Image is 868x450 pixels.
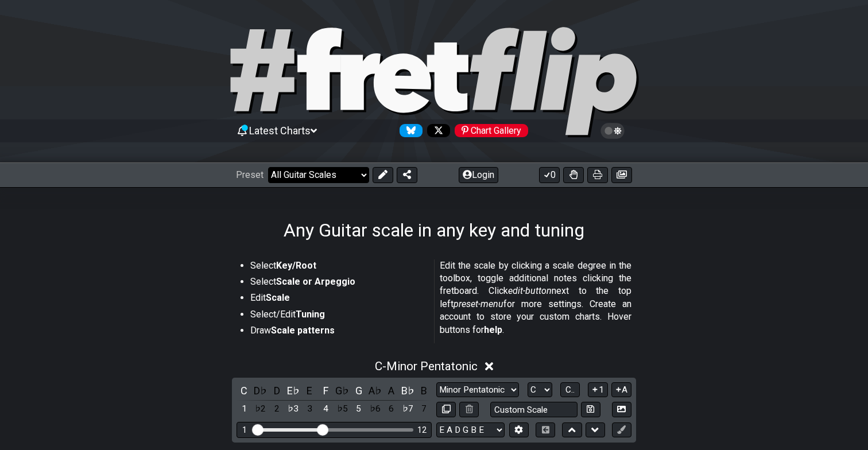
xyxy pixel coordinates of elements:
[286,401,301,417] div: toggle scale degree
[565,385,575,395] span: C..
[417,383,432,398] div: toggle pitch class
[250,259,426,276] li: Select
[587,167,608,183] button: Print
[296,309,325,320] strong: Tuning
[606,126,619,136] span: Toggle light / dark theme
[539,167,560,183] button: 0
[335,383,350,398] div: toggle pitch class
[454,298,503,309] em: preset-menu
[436,422,505,438] select: Tuning
[611,167,632,183] button: Create image
[271,325,335,336] strong: Scale patterns
[384,401,399,417] div: toggle scale degree
[436,382,519,398] select: Scale
[450,124,528,137] a: #fretflip at Pinterest
[237,383,251,398] div: toggle pitch class
[581,402,600,417] button: Store user defined scale
[237,422,432,437] div: Visible fret range
[276,276,355,287] strong: Scale or Arpeggio
[612,422,631,438] button: First click edit preset to enable marker editing
[586,422,605,438] button: Move down
[395,124,423,137] a: Follow #fretflip at Bluesky
[536,422,555,438] button: Toggle horizontal chord view
[484,324,502,335] strong: help
[459,167,498,183] button: Login
[351,383,366,398] div: toggle pitch class
[319,383,334,398] div: toggle pitch class
[459,402,479,417] button: Delete
[562,422,582,438] button: Move up
[302,383,317,398] div: toggle pitch class
[611,382,631,398] button: A
[242,425,247,435] div: 1
[417,401,432,417] div: toggle scale degree
[436,402,456,417] button: Copy
[367,401,382,417] div: toggle scale degree
[351,401,366,417] div: toggle scale degree
[423,124,450,137] a: Follow #fretflip at X
[284,219,584,241] h1: Any Guitar scale in any key and tuning
[560,382,580,398] button: C..
[302,401,317,417] div: toggle scale degree
[400,383,415,398] div: toggle pitch class
[268,167,369,183] select: Preset
[237,401,251,417] div: toggle scale degree
[276,260,316,271] strong: Key/Root
[253,383,268,398] div: toggle pitch class
[250,308,426,324] li: Select/Edit
[384,383,399,398] div: toggle pitch class
[455,124,528,137] div: Chart Gallery
[236,169,263,180] span: Preset
[509,422,529,438] button: Edit Tuning
[335,401,350,417] div: toggle scale degree
[249,125,311,137] span: Latest Charts
[508,285,552,296] em: edit-button
[367,383,382,398] div: toggle pitch class
[397,167,417,183] button: Share Preset
[266,292,290,303] strong: Scale
[253,401,268,417] div: toggle scale degree
[588,382,607,398] button: 1
[319,401,334,417] div: toggle scale degree
[375,359,478,373] span: C - Minor Pentatonic
[612,402,631,417] button: Create Image
[373,167,393,183] button: Edit Preset
[250,324,426,340] li: Draw
[528,382,552,398] select: Tonic/Root
[563,167,584,183] button: Toggle Dexterity for all fretkits
[250,276,426,292] li: Select
[400,401,415,417] div: toggle scale degree
[269,401,284,417] div: toggle scale degree
[440,259,631,336] p: Edit the scale by clicking a scale degree in the toolbox, toggle additional notes clicking the fr...
[250,292,426,308] li: Edit
[417,425,427,435] div: 12
[269,383,284,398] div: toggle pitch class
[286,383,301,398] div: toggle pitch class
